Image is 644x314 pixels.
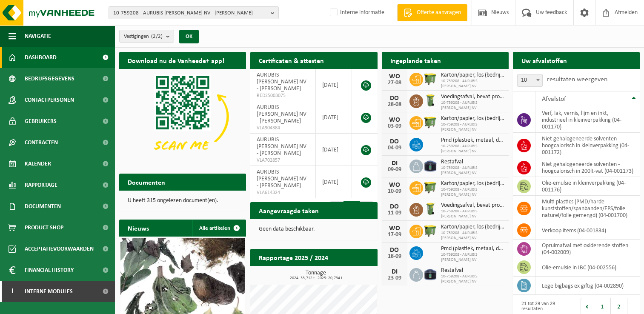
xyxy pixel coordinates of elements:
[386,80,403,86] div: 27-08
[441,122,504,132] span: 10-759208 - AURUBIS [PERSON_NAME] NV
[119,174,174,190] h2: Documenten
[25,217,63,238] span: Product Shop
[518,74,542,86] span: 10
[441,267,504,274] span: Restafval
[423,202,438,216] img: WB-0140-HPE-GN-50
[25,26,51,47] span: Navigatie
[257,137,306,157] span: AURUBIS [PERSON_NAME] NV - [PERSON_NAME]
[386,275,403,281] div: 23-09
[9,281,16,302] span: I
[535,258,640,277] td: olie-emulsie in IBC (04-002556)
[257,72,306,92] span: AURUBIS [PERSON_NAME] NV - [PERSON_NAME]
[386,254,403,260] div: 18-09
[535,277,640,295] td: lege bigbags ex giftig (04-002890)
[423,223,438,238] img: WB-1100-HPE-GN-50
[423,93,438,108] img: WB-0140-HPE-GN-50
[386,268,403,275] div: DI
[441,115,504,122] span: Karton/papier, los (bedrijven)
[441,159,504,166] span: Restafval
[542,96,566,103] span: Afvalstof
[119,220,157,236] h2: Nieuws
[386,167,403,173] div: 09-09
[25,89,74,111] span: Contactpersonen
[316,166,352,198] td: [DATE]
[257,189,309,196] span: VLA614324
[441,209,504,219] span: 10-759208 - AURUBIS [PERSON_NAME] NV
[382,52,449,69] h2: Ingeplande taken
[535,221,640,240] td: verkoop items (04-001834)
[441,144,504,154] span: 10-759208 - AURUBIS [PERSON_NAME] NV
[386,182,403,188] div: WO
[415,9,463,17] span: Offerte aanvragen
[441,72,504,79] span: Karton/papier, los (bedrijven)
[423,115,438,129] img: WB-1100-HPE-GN-50
[386,73,403,80] div: WO
[25,47,57,68] span: Dashboard
[535,158,640,177] td: niet gehalogeneerde solventen - hoogcalorisch in 200lt-vat (04-001173)
[423,267,438,281] img: CR-SU-1C-5000-000-02
[124,30,163,43] span: Vestigingen
[179,30,199,43] button: OK
[386,145,403,151] div: 04-09
[441,231,504,241] span: 10-759208 - AURUBIS [PERSON_NAME] NV
[25,196,61,217] span: Documenten
[441,187,504,197] span: 10-759208 - AURUBIS [PERSON_NAME] NV
[397,4,467,21] a: Offerte aanvragen
[386,225,403,232] div: WO
[316,69,352,101] td: [DATE]
[423,180,438,194] img: WB-1100-HPE-GN-50
[25,260,74,281] span: Financial History
[386,160,403,167] div: DI
[535,196,640,221] td: multi plastics (PMD/harde kunststoffen/spanbanden/EPS/folie naturel/folie gemengd) (04-001700)
[119,52,233,69] h2: Download nu de Vanheede+ app!
[386,123,403,129] div: 03-09
[386,95,403,102] div: DO
[316,134,352,166] td: [DATE]
[257,92,309,99] span: RED25003075
[113,7,267,20] span: 10-759208 - AURUBIS [PERSON_NAME] NV - [PERSON_NAME]
[386,117,403,123] div: WO
[513,52,575,69] h2: Uw afvalstoffen
[257,125,309,131] span: VLA904384
[517,74,543,87] span: 10
[386,102,403,108] div: 28-08
[547,76,607,83] label: resultaten weergeven
[441,100,504,111] span: 10-759208 - AURUBIS [PERSON_NAME] NV
[535,177,640,196] td: olie-emulsie in kleinverpakking (04-001176)
[119,69,246,164] img: Download de VHEPlus App
[257,104,306,124] span: AURUBIS [PERSON_NAME] NV - [PERSON_NAME]
[250,202,327,219] h2: Aangevraagde taken
[25,132,58,153] span: Contracten
[441,180,504,187] span: Karton/papier, los (bedrijven)
[386,232,403,238] div: 17-09
[255,276,377,280] span: 2024: 33,712 t - 2025: 20,734 t
[386,188,403,194] div: 10-09
[314,265,377,283] a: Bekijk rapportage
[441,94,504,100] span: Voedingsafval, bevat producten van dierlijke oorsprong, onverpakt, categorie 3
[535,133,640,158] td: niet gehalogeneerde solventen - hoogcalorisch in kleinverpakking (04-001172)
[250,52,332,69] h2: Certificaten & attesten
[151,34,163,39] count: (2/2)
[109,6,279,19] button: 10-759208 - AURUBIS [PERSON_NAME] NV - [PERSON_NAME]
[441,137,504,144] span: Pmd (plastiek, metaal, drankkartons) (bedrijven)
[441,166,504,176] span: 10-759208 - AURUBIS [PERSON_NAME] NV
[535,240,640,258] td: opruimafval met oxiderende stoffen (04-002009)
[25,281,73,302] span: Interne modules
[316,101,352,134] td: [DATE]
[25,238,94,260] span: Acceptatievoorwaarden
[386,247,403,254] div: DO
[119,30,174,43] button: Vestigingen(2/2)
[423,158,438,173] img: CR-SU-1C-5000-000-02
[441,79,504,89] span: 10-759208 - AURUBIS [PERSON_NAME] NV
[257,169,306,189] span: AURUBIS [PERSON_NAME] NV - [PERSON_NAME]
[25,153,51,174] span: Kalender
[192,220,245,237] a: Alle artikelen
[25,111,57,132] span: Gebruikers
[441,202,504,209] span: Voedingsafval, bevat producten van dierlijke oorsprong, onverpakt, categorie 3
[386,203,403,210] div: DO
[535,107,640,133] td: verf, lak, vernis, lijm en inkt, industrieel in kleinverpakking (04-001170)
[257,157,309,164] span: VLA702857
[25,68,74,89] span: Bedrijfsgegevens
[441,252,504,263] span: 10-759208 - AURUBIS [PERSON_NAME] NV
[128,198,238,204] p: U heeft 315 ongelezen document(en).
